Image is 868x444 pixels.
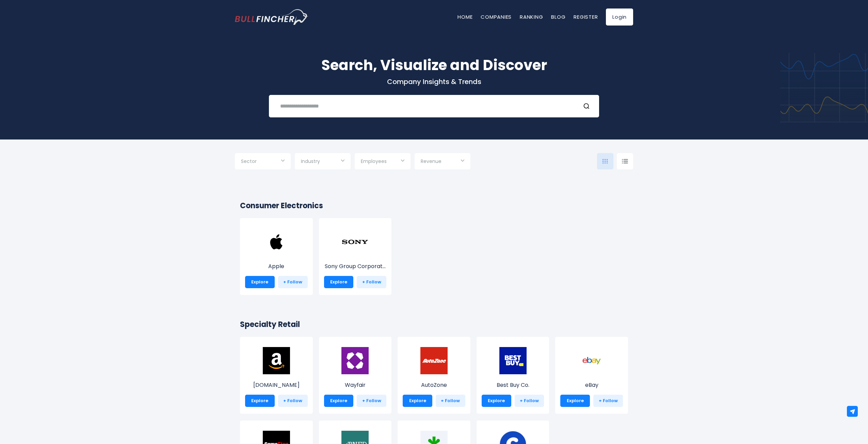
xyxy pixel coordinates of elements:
[583,102,592,111] button: Search
[263,347,290,374] img: AMZN.png
[606,9,633,26] a: Login
[357,395,386,407] a: + Follow
[240,319,628,330] h2: Specialty Retail
[403,381,465,389] p: AutoZone
[241,158,257,164] span: Sector
[578,347,605,374] img: EBAY.png
[235,54,633,76] h1: Search, Visualize and Discover
[574,13,598,20] a: Register
[593,395,623,407] a: + Follow
[245,262,308,270] p: Apple
[341,347,369,374] img: W.png
[278,276,308,288] a: + Follow
[324,360,387,389] a: Wayfair
[482,360,544,389] a: Best Buy Co.
[602,159,608,164] img: icon-comp-grid.svg
[301,156,344,168] input: Selection
[263,228,290,256] img: AAPL.png
[324,381,387,389] p: Wayfair
[245,241,308,270] a: Apple
[324,262,387,270] p: Sony Group Corporation
[551,13,565,20] a: Blog
[245,360,308,389] a: [DOMAIN_NAME]
[482,395,511,407] a: Explore
[436,395,465,407] a: + Follow
[560,395,590,407] a: Explore
[421,156,464,168] input: Selection
[560,360,623,389] a: eBay
[235,9,308,25] img: Bullfincher logo
[560,381,623,389] p: eBay
[481,13,512,20] a: Companies
[241,156,285,168] input: Selection
[240,200,628,211] h2: Consumer Electronics
[245,276,275,288] a: Explore
[278,395,308,407] a: + Follow
[420,347,448,374] img: AZO.png
[403,395,432,407] a: Explore
[622,159,628,164] img: icon-comp-list-view.svg
[324,276,354,288] a: Explore
[245,395,275,407] a: Explore
[515,395,544,407] a: + Follow
[324,395,354,407] a: Explore
[361,158,387,164] span: Employees
[403,360,465,389] a: AutoZone
[421,158,441,164] span: Revenue
[482,381,544,389] p: Best Buy Co.
[324,241,387,270] a: Sony Group Corporat...
[235,9,308,25] a: Go to homepage
[301,158,320,164] span: Industry
[499,347,527,374] img: BBY.png
[341,228,369,256] img: SONY.png
[235,77,633,86] p: Company Insights & Trends
[457,13,472,20] a: Home
[357,276,386,288] a: + Follow
[520,13,543,20] a: Ranking
[361,156,404,168] input: Selection
[245,381,308,389] p: Amazon.com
